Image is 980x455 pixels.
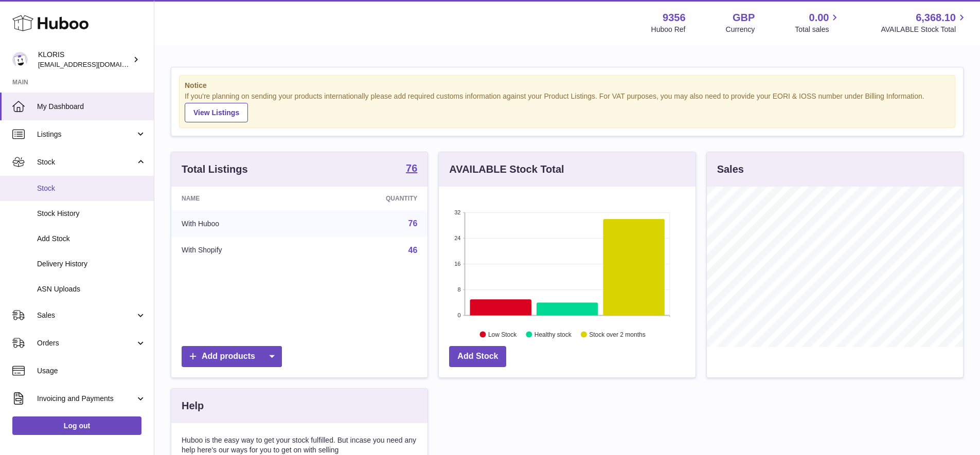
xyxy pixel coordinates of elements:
[310,187,428,210] th: Quantity
[37,311,135,320] span: Sales
[455,209,461,215] text: 32
[449,346,506,367] a: Add Stock
[37,184,146,193] span: Stock
[449,162,564,176] h3: AVAILABLE Stock Total
[406,163,417,175] a: 76
[12,52,28,67] img: huboo@kloriscbd.com
[733,11,755,25] strong: GBP
[534,331,572,338] text: Healthy stock
[809,11,829,25] span: 0.00
[663,11,686,25] strong: 9356
[488,331,517,338] text: Low Stock
[458,286,461,293] text: 8
[881,25,968,34] span: AVAILABLE Stock Total
[795,25,841,34] span: Total sales
[38,50,131,69] div: KLORIS
[171,187,310,210] th: Name
[881,11,968,34] a: 6,368.10 AVAILABLE Stock Total
[458,312,461,318] text: 0
[408,219,418,228] a: 76
[37,102,146,112] span: My Dashboard
[37,394,135,404] span: Invoicing and Payments
[795,11,841,34] a: 0.00 Total sales
[590,331,646,338] text: Stock over 2 months
[37,130,135,139] span: Listings
[171,210,310,237] td: With Huboo
[37,366,146,376] span: Usage
[406,163,417,173] strong: 76
[182,435,417,455] p: Huboo is the easy way to get your stock fulfilled. But incase you need any help here's our ways f...
[916,11,956,25] span: 6,368.10
[182,399,204,413] h3: Help
[182,346,282,367] a: Add products
[182,162,248,176] h3: Total Listings
[37,209,146,219] span: Stock History
[717,162,744,176] h3: Sales
[185,81,950,90] strong: Notice
[185,103,248,122] a: View Listings
[37,234,146,244] span: Add Stock
[12,416,141,435] a: Log out
[37,157,135,167] span: Stock
[37,259,146,269] span: Delivery History
[38,60,151,68] span: [EMAIL_ADDRESS][DOMAIN_NAME]
[726,25,755,34] div: Currency
[455,261,461,267] text: 16
[185,92,950,122] div: If you're planning on sending your products internationally please add required customs informati...
[37,338,135,348] span: Orders
[455,235,461,241] text: 24
[171,237,310,264] td: With Shopify
[37,284,146,294] span: ASN Uploads
[408,246,418,254] a: 46
[651,25,686,34] div: Huboo Ref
